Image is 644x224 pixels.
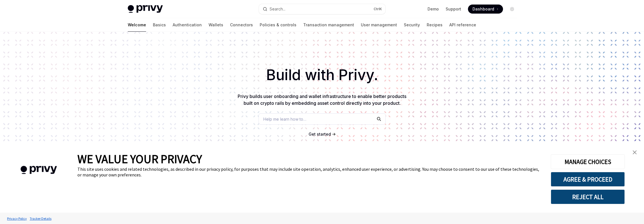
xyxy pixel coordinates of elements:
[28,214,53,223] a: Tracker Details
[77,166,542,178] div: This site uses cookies and related technologies, as described in our privacy policy, for purposes...
[209,18,223,32] a: Wallets
[77,152,202,166] span: WE VALUE YOUR PRIVACY
[468,5,503,14] a: Dashboard
[427,18,443,32] a: Recipes
[633,150,637,154] img: close banner
[128,18,146,32] a: Welcome
[449,18,476,32] a: API reference
[128,5,163,13] img: light logo
[551,154,625,169] button: MANAGE CHOICES
[472,6,494,12] span: Dashboard
[263,116,306,122] span: Help me learn how to…
[309,131,331,137] a: Get started
[446,6,461,12] a: Support
[374,7,382,11] span: Ctrl K
[6,214,28,223] a: Privacy Policy
[173,18,202,32] a: Authentication
[629,147,640,158] a: close banner
[259,4,385,14] button: Search...CtrlK
[404,18,420,32] a: Security
[309,132,331,136] span: Get started
[361,18,397,32] a: User management
[153,18,166,32] a: Basics
[9,64,635,86] h1: Build with Privy.
[238,93,406,106] span: Privy builds user onboarding and wallet infrastructure to enable better products built on crypto ...
[8,158,69,182] img: company logo
[230,18,253,32] a: Connectors
[260,18,296,32] a: Policies & controls
[551,189,625,204] button: REJECT ALL
[428,6,439,12] a: Demo
[508,5,517,14] button: Toggle dark mode
[551,172,625,187] button: AGREE & PROCEED
[303,18,354,32] a: Transaction management
[270,6,285,12] div: Search...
